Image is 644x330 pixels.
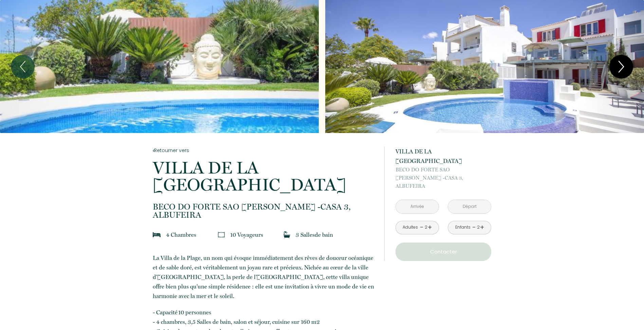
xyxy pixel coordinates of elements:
button: Contacter [395,243,491,261]
a: + [428,222,432,233]
p: ALBUFEIRA [153,203,375,219]
div: 2 [477,224,480,231]
p: VILLA DE LA [GEOGRAPHIC_DATA] [395,147,491,166]
img: guests [218,231,225,238]
span: s [261,231,263,238]
button: Next [609,55,633,79]
a: - [420,222,424,233]
input: Départ [448,200,491,213]
p: VILLA DE LA [GEOGRAPHIC_DATA] [153,159,375,193]
div: Adultes [403,224,418,231]
a: - [472,222,476,233]
div: Enfants [455,224,471,231]
p: La Villa de la Plage, un nom qui évoque immédiatement des rêves de douceur océanique et de sable ... [153,253,375,301]
a: Retourner vers [153,147,375,154]
p: 3 Salle de bain [296,230,333,240]
span: BECO DO FORTE SAO [PERSON_NAME] -CASA 3, [395,166,491,182]
p: 4 Chambre [166,230,196,240]
p: Contacter [398,248,489,256]
div: 2 [424,224,428,231]
p: ALBUFEIRA [395,166,491,190]
p: 10 Voyageur [230,230,263,240]
a: + [480,222,484,233]
span: BECO DO FORTE SAO [PERSON_NAME] -CASA 3, [153,203,375,211]
input: Arrivée [396,200,439,213]
button: Previous [11,55,35,79]
span: s [194,231,196,238]
span: s [312,231,315,238]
